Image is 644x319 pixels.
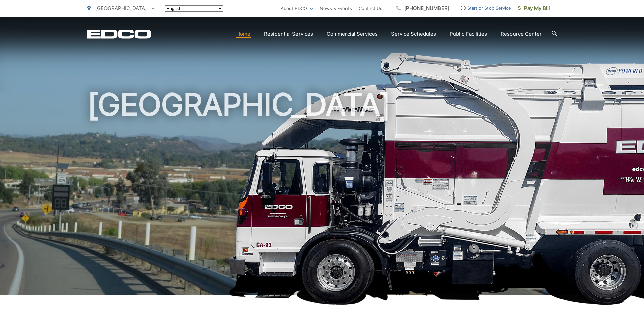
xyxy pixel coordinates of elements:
a: EDCD logo. Return to the homepage. [87,29,151,39]
a: Residential Services [264,30,313,38]
span: Pay My Bill [518,4,550,12]
span: [GEOGRAPHIC_DATA] [95,5,147,11]
a: Resource Center [501,30,542,38]
a: Home [236,30,251,38]
select: Select a language [165,5,223,12]
a: About EDCO [281,4,313,12]
a: Contact Us [359,4,382,12]
a: Public Facilities [450,30,487,38]
a: News & Events [320,4,352,12]
a: Commercial Services [327,30,378,38]
a: Service Schedules [391,30,436,38]
h1: [GEOGRAPHIC_DATA] [87,88,557,301]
